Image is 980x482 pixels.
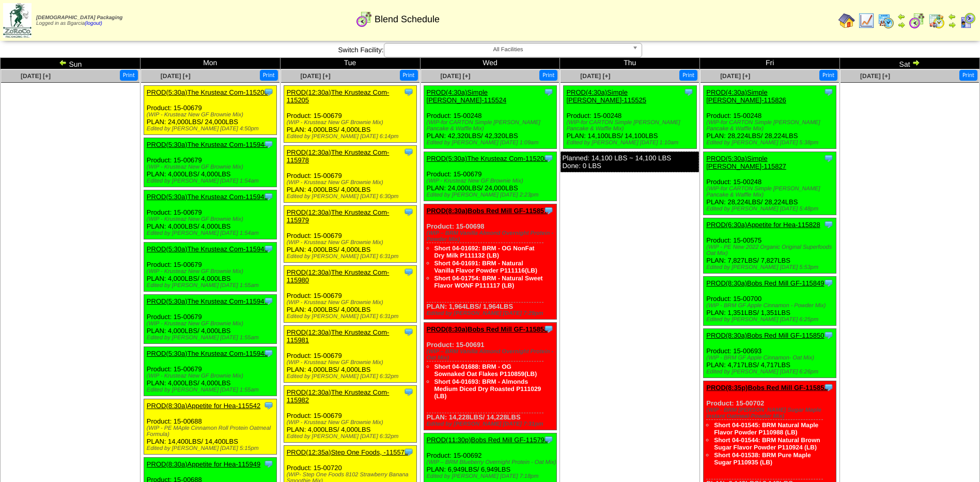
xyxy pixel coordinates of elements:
[144,347,276,396] div: Product: 15-00679 PLAN: 4,000LBS / 4,000LBS
[706,155,786,170] a: PROD(5:30a)Simple [PERSON_NAME]-115827
[1,58,141,69] td: Sun
[375,14,440,25] span: Blend Schedule
[427,178,556,184] div: (WIP - Krusteaz New GF Brownie Mix)
[120,70,138,81] button: Print
[566,140,696,146] div: Edited by [PERSON_NAME] [DATE] 1:10am
[704,152,836,215] div: Product: 15-00248 PLAN: 28,224LBS / 28,224LBS
[706,384,828,391] a: PROD(8:35p)Bobs Red Mill GF-115852
[928,12,945,29] img: calendarinout.gif
[144,86,276,135] div: Product: 15-00679 PLAN: 24,000LBS / 24,000LBS
[704,86,836,149] div: Product: 15-00248 PLAN: 28,224LBS / 28,224LBS
[147,112,276,118] div: (WIP - Krusteaz New GF Brownie Mix)
[263,244,274,254] img: Tooltip
[897,21,906,29] img: arrowright.gif
[706,355,836,361] div: (WIP - BRM GF Apple Cinnamon- Oat Mix)
[284,386,416,443] div: Product: 15-00679 PLAN: 4,000LBS / 4,000LBS
[912,58,920,67] img: arrowright.gif
[706,221,820,229] a: PROD(6:30a)Appetite for Hea-115828
[427,155,548,162] a: PROD(5:30a)The Krusteaz Com-115206
[706,303,836,309] div: (WIP - BRM GF Apple Cinnamon - Powder Mix)
[263,191,274,202] img: Tooltip
[301,72,331,80] span: [DATE] [+]
[147,321,276,327] div: (WIP - Krusteaz New GF Brownie Mix)
[704,329,836,378] div: Product: 15-00693 PLAN: 4,717LBS / 4,717LBS
[434,245,535,259] a: Short 04-01692: BRM - OG NonFat Dry Milk P111132 (LB)
[147,164,276,170] div: (WIP - Krusteaz New GF Brownie Mix)
[706,317,836,323] div: Edited by [PERSON_NAME] [DATE] 6:25pm
[427,473,556,479] div: Edited by [PERSON_NAME] [DATE] 7:18pm
[427,436,549,444] a: PROD(11:30p)Bobs Red Mill GF-115790
[823,278,834,288] img: Tooltip
[147,216,276,222] div: (WIP - Krusteaz New GF Brownie Mix)
[147,282,276,289] div: Edited by [PERSON_NAME] [DATE] 1:55am
[403,87,414,97] img: Tooltip
[566,88,646,104] a: PROD(4:30a)Simple [PERSON_NAME]-115525
[561,152,699,172] div: Planned: 14,100 LBS ~ 14,100 LBS Done: 0 LBS
[440,72,470,80] a: [DATE] [+]
[147,230,276,236] div: Edited by [PERSON_NAME] [DATE] 1:54am
[706,206,836,212] div: Edited by [PERSON_NAME] [DATE] 5:48pm
[424,86,556,149] div: Product: 15-00248 PLAN: 42,320LBS / 42,320LBS
[287,328,390,344] a: PROD(12:30a)The Krusteaz Com-115981
[21,72,51,80] a: [DATE] [+]
[263,459,274,469] img: Tooltip
[427,119,556,132] div: (WIP-for CARTON Simple [PERSON_NAME] Pancake & Waffle Mix)
[161,72,191,80] span: [DATE] [+]
[704,218,836,274] div: Product: 15-00575 PLAN: 7,827LBS / 7,827LBS
[560,58,700,69] td: Thu
[59,58,67,67] img: arrowleft.gif
[287,268,390,284] a: PROD(12:30a)The Krusteaz Com-115980
[720,72,750,80] a: [DATE] [+]
[700,58,840,69] td: Fri
[838,12,855,29] img: home.gif
[823,153,834,163] img: Tooltip
[287,119,416,126] div: (WIP - Krusteaz New GF Brownie Mix)
[287,133,416,140] div: Edited by [PERSON_NAME] [DATE] 6:14pm
[287,239,416,246] div: (WIP - Krusteaz New GF Brownie Mix)
[287,193,416,200] div: Edited by [PERSON_NAME] [DATE] 6:30pm
[260,70,278,81] button: Print
[543,324,554,334] img: Tooltip
[897,12,906,21] img: arrowleft.gif
[263,400,274,411] img: Tooltip
[147,402,260,410] a: PROD(8:30a)Appetite for Hea-115542
[144,243,276,292] div: Product: 15-00679 PLAN: 4,000LBS / 4,000LBS
[706,264,836,270] div: Edited by [PERSON_NAME] [DATE] 5:53pm
[263,87,274,97] img: Tooltip
[878,12,894,29] img: calendarprod.gif
[683,87,694,97] img: Tooltip
[714,436,820,451] a: Short 04-01544: BRM Natural Brown Sugar Flavor Powder P110924 (LB)
[420,58,560,69] td: Wed
[840,58,980,69] td: Sat
[287,208,390,224] a: PROD(12:30a)The Krusteaz Com-115979
[403,387,414,397] img: Tooltip
[706,119,836,132] div: (WIP-for CARTON Simple [PERSON_NAME] Pancake & Waffle Mix)
[948,21,956,29] img: arrowright.gif
[543,87,554,97] img: Tooltip
[280,58,420,69] td: Tue
[147,178,276,184] div: Edited by [PERSON_NAME] [DATE] 1:54am
[287,388,390,404] a: PROD(12:30a)The Krusteaz Com-115982
[539,70,557,81] button: Print
[147,373,276,379] div: (WIP - Krusteaz New GF Brownie Mix)
[147,350,268,357] a: PROD(5:30a)The Krusteaz Com-115948
[287,299,416,306] div: (WIP - Krusteaz New GF Brownie Mix)
[284,146,416,203] div: Product: 15-00679 PLAN: 4,000LBS / 4,000LBS
[434,275,543,289] a: Short 04-01754: BRM - Natural Sweet Flavor WONF P111117 (LB)
[403,147,414,157] img: Tooltip
[909,12,925,29] img: calendarblend.gif
[959,12,976,29] img: calendarcustomer.gif
[427,230,556,243] div: (WIP – BRM Vanilla Almond Overnight Protein - Powder Mix)
[287,313,416,320] div: Edited by [PERSON_NAME] [DATE] 6:31pm
[427,140,556,146] div: Edited by [PERSON_NAME] [DATE] 1:09am
[287,448,409,456] a: PROD(12:35a)Step One Foods, -115572
[427,310,556,317] div: Edited by [PERSON_NAME] [DATE] 7:29pm
[403,447,414,457] img: Tooltip
[263,296,274,306] img: Tooltip
[714,421,818,436] a: Short 04-01545: BRM Natural Maple Flavor Powder P110988 (LB)
[85,21,102,26] a: (logout)
[284,326,416,383] div: Product: 15-00679 PLAN: 4,000LBS / 4,000LBS
[714,451,811,466] a: Short 04-01538: BRM Pure Maple Sugar P110935 (LB)
[706,140,836,146] div: Edited by [PERSON_NAME] [DATE] 5:38pm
